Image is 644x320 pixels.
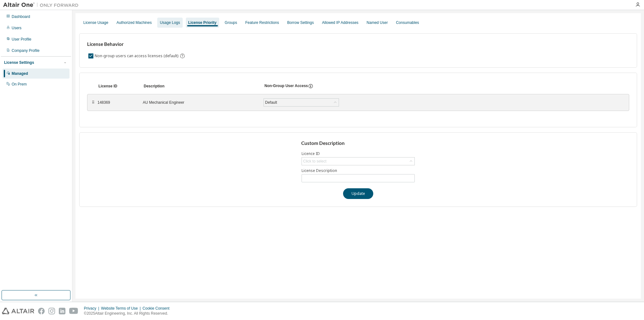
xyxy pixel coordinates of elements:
[84,311,173,316] p: © 2025 Altair Engineering, Inc. All Rights Reserved.
[12,25,21,30] div: Users
[84,306,101,311] div: Privacy
[98,84,136,89] div: License ID
[302,151,415,156] label: Licence ID
[3,2,82,8] img: Altair One
[12,48,40,53] div: Company Profile
[12,37,31,42] div: User Profile
[245,20,279,25] div: Feature Restrictions
[303,159,326,164] div: Click to select
[83,20,108,25] div: License Usage
[264,83,308,89] div: Non-Group User Access
[144,84,257,89] div: Description
[188,20,217,25] div: License Priority
[116,20,152,25] div: Authorized Machines
[101,306,142,311] div: Website Terms of Use
[322,20,358,25] div: Allowed IP Addresses
[180,53,185,59] svg: By default any user not assigned to any group can access any license. Turn this setting off to di...
[69,308,78,314] img: youtube.svg
[142,306,173,311] div: Cookie Consent
[264,99,339,106] div: Default
[12,71,28,76] div: Managed
[143,100,256,105] div: AU Mechanical Engineer
[4,60,34,65] div: License Settings
[302,168,415,173] label: License Description
[287,20,314,25] div: Borrow Settings
[225,20,237,25] div: Groups
[301,140,415,146] h3: Custom Description
[160,20,180,25] div: Usage Logs
[87,41,184,47] h3: License Behavior
[95,52,180,60] label: Non-group users can access licenses (default)
[396,20,419,25] div: Consumables
[91,100,95,105] div: ⠿
[2,308,34,314] img: altair_logo.svg
[264,99,278,106] div: Default
[367,20,388,25] div: Named User
[12,14,30,19] div: Dashboard
[12,82,27,87] div: On Prem
[48,308,55,314] img: instagram.svg
[38,308,45,314] img: facebook.svg
[59,308,65,314] img: linkedin.svg
[97,100,135,105] div: 148369
[343,188,373,199] button: Update
[302,157,414,165] div: Click to select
